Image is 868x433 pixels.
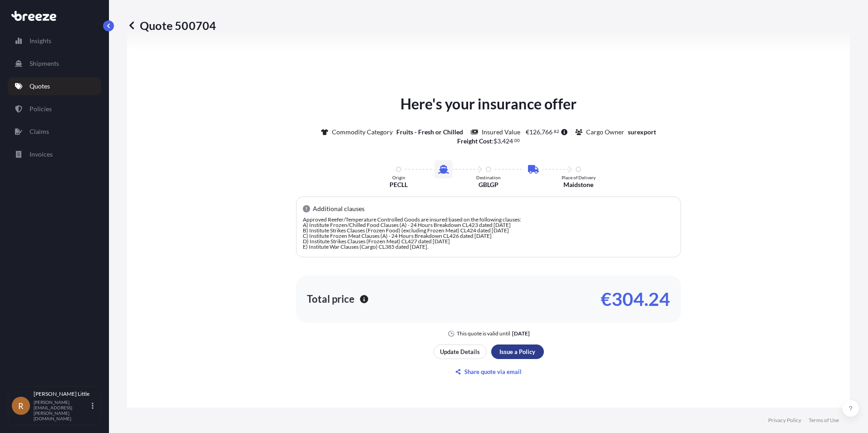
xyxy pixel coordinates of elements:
[542,129,552,135] span: 766
[332,128,393,137] p: Commodity Category
[307,295,355,304] p: Total price
[8,32,101,50] a: Insights
[482,128,520,137] p: Insured Value
[563,180,593,189] p: Maidstone
[502,138,513,144] span: 424
[497,138,501,144] span: 3
[434,344,487,359] button: Update Details
[18,401,24,410] span: R
[491,344,544,359] button: Issue a Policy
[390,180,408,189] p: PECLL
[562,175,596,180] p: Place of Delivery
[540,129,542,135] span: ,
[8,100,101,118] a: Policies
[8,145,101,163] a: Invoices
[396,128,463,137] p: Fruits - Fresh or Chilled
[478,180,498,189] p: GBLGP
[529,129,540,135] span: 126
[457,137,492,145] b: Freight Cost
[440,347,480,356] p: Update Details
[554,130,559,133] span: 82
[34,390,90,398] p: [PERSON_NAME] Little
[303,216,521,250] span: Approved Reefer/Temperature Controlled Goods are insured based on the following clauses: A) Insti...
[628,128,656,137] p: surexport
[8,54,101,73] a: Shipments
[8,77,101,95] a: Quotes
[8,123,101,141] a: Claims
[809,417,839,424] a: Terms of Use
[30,82,50,91] p: Quotes
[501,138,502,144] span: ,
[457,330,510,337] p: This quote is valid until
[476,175,501,180] p: Destination
[313,204,365,213] p: Additional clauses
[30,59,59,68] p: Shipments
[457,137,520,146] p: :
[526,129,529,135] span: €
[493,138,497,144] span: $
[34,399,90,421] p: [PERSON_NAME][EMAIL_ADDRESS][PERSON_NAME][DOMAIN_NAME]
[392,175,405,180] p: Origin
[30,104,52,113] p: Policies
[30,127,49,136] p: Claims
[127,18,216,33] p: Quote 500704
[768,417,801,424] a: Privacy Policy
[499,347,535,356] p: Issue a Policy
[553,130,554,133] span: .
[464,367,522,376] p: Share quote via email
[434,364,544,379] button: Share quote via email
[512,330,530,337] p: [DATE]
[601,292,670,306] p: €304.24
[30,150,53,159] p: Invoices
[30,36,51,45] p: Insights
[400,93,577,115] p: Here's your insurance offer
[586,128,624,137] p: Cargo Owner
[513,139,514,142] span: .
[514,139,520,142] span: 00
